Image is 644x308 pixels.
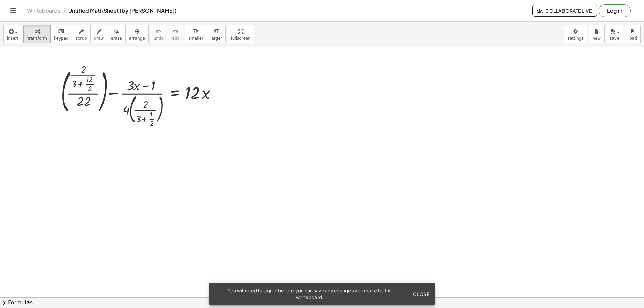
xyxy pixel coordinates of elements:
[213,27,219,36] i: format_size
[129,36,145,41] span: arrange
[23,25,51,43] button: transform
[3,25,22,43] button: insert
[27,7,60,14] a: Whiteboards
[111,36,122,41] span: erase
[107,25,125,43] button: erase
[532,5,597,17] button: Collaborate Live
[606,25,623,43] button: save
[610,36,619,41] span: save
[72,25,91,43] button: scrub
[564,25,587,43] button: settings
[193,27,199,36] i: format_size
[76,36,87,41] span: scrub
[90,25,108,43] button: draw
[210,36,222,41] span: larger
[231,36,250,41] span: fullscreen
[54,36,69,41] span: keypad
[628,36,637,41] span: load
[172,27,178,36] i: redo
[7,36,18,41] span: insert
[207,25,226,43] button: format_sizelarger
[625,25,641,43] button: load
[215,287,405,301] div: You will need to sign in before you can save any changes you make to this whiteboard.
[58,27,64,36] i: keyboard
[189,36,203,41] span: smaller
[589,25,605,43] button: new
[413,291,429,297] span: Close
[185,25,207,43] button: format_sizesmaller
[568,36,584,41] span: settings
[599,4,631,17] button: Log in
[50,25,72,43] button: keyboardkeypad
[150,25,167,43] button: undoundo
[410,288,432,300] button: Close
[94,36,104,41] span: draw
[125,25,149,43] button: arrange
[171,36,180,41] span: redo
[227,25,254,43] button: fullscreen
[27,36,47,41] span: transform
[592,36,601,41] span: new
[167,25,183,43] button: redoredo
[538,8,592,14] span: Collaborate Live
[154,36,164,41] span: undo
[8,5,19,16] button: Toggle navigation
[155,27,162,36] i: undo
